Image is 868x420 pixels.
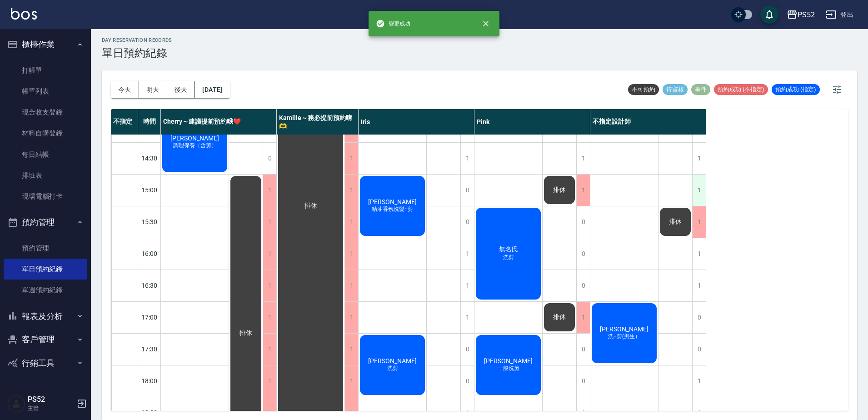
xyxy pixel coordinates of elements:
[344,302,358,333] div: 1
[263,334,276,365] div: 1
[576,270,590,301] div: 0
[460,143,474,174] div: 1
[4,238,87,259] a: 預約管理
[370,205,415,213] span: 精油香氛洗髮+剪
[606,333,642,340] span: 洗+剪(男生）
[460,302,474,333] div: 1
[263,270,276,301] div: 1
[4,60,87,81] a: 打帳單
[576,238,590,270] div: 0
[263,143,276,174] div: 0
[783,5,818,24] button: PS52
[138,174,161,206] div: 15:00
[385,365,400,372] span: 洗剪
[4,186,87,207] a: 現場電腦打卡
[576,365,590,397] div: 0
[263,206,276,238] div: 1
[692,143,706,174] div: 1
[692,302,706,333] div: 0
[139,81,167,98] button: 明天
[4,305,87,328] button: 報表及分析
[277,109,359,135] div: Kamille～務必提前預約唷🫶
[576,206,590,238] div: 0
[501,254,516,261] span: 洗剪
[760,5,778,24] button: save
[161,109,277,135] div: Cherry～建議提前預約哦❤️
[344,143,358,174] div: 1
[138,333,161,365] div: 17:30
[11,8,37,20] img: Logo
[102,47,172,60] h3: 單日預約紀錄
[482,357,534,365] span: [PERSON_NAME]
[460,206,474,238] div: 0
[551,186,568,194] span: 排休
[476,14,496,34] button: close
[4,81,87,102] a: 帳單列表
[111,81,139,98] button: 今天
[366,357,419,365] span: [PERSON_NAME]
[4,102,87,123] a: 現金收支登錄
[4,33,87,56] button: 櫃檯作業
[344,206,358,238] div: 1
[474,109,590,135] div: Pink
[169,135,221,142] span: [PERSON_NAME]
[263,365,276,397] div: 1
[4,210,87,234] button: 預約管理
[344,334,358,365] div: 1
[576,143,590,174] div: 1
[263,238,276,270] div: 1
[663,85,688,94] span: 待審核
[238,329,254,337] span: 排休
[28,395,74,404] h5: PS52
[4,280,87,300] a: 單週預約紀錄
[138,142,161,174] div: 14:30
[344,238,358,270] div: 1
[102,37,172,43] h2: day Reservation records
[4,351,87,375] button: 行銷工具
[460,238,474,270] div: 1
[366,198,419,205] span: [PERSON_NAME]
[628,85,659,94] span: 不可預約
[344,365,358,397] div: 1
[497,245,520,254] span: 無名氏
[344,270,358,301] div: 1
[138,365,161,397] div: 18:00
[28,404,74,412] p: 主管
[138,238,161,270] div: 16:00
[598,325,650,333] span: [PERSON_NAME]
[376,19,410,28] span: 變更成功
[460,365,474,397] div: 0
[692,238,706,270] div: 1
[692,175,706,206] div: 1
[167,81,195,98] button: 後天
[692,334,706,365] div: 0
[798,9,815,20] div: PS52
[359,109,474,135] div: Iris
[667,218,683,226] span: 排休
[692,270,706,301] div: 1
[263,302,276,333] div: 1
[138,109,161,135] div: 時間
[171,142,219,150] span: 調理保養（含剪）
[4,165,87,186] a: 排班表
[460,175,474,206] div: 0
[692,365,706,397] div: 1
[496,365,521,372] span: 一般洗剪
[691,85,710,94] span: 事件
[772,85,820,94] span: 預約成功 (指定)
[4,259,87,280] a: 單日預約紀錄
[692,206,706,238] div: 1
[4,144,87,165] a: 每日結帳
[138,301,161,333] div: 17:00
[460,270,474,301] div: 1
[344,175,358,206] div: 1
[7,395,25,413] img: Person
[4,123,87,144] a: 材料自購登錄
[714,85,768,94] span: 預約成功 (不指定)
[576,175,590,206] div: 1
[822,6,857,23] button: 登出
[138,270,161,301] div: 16:30
[551,313,568,321] span: 排休
[590,109,706,135] div: 不指定設計師
[4,328,87,351] button: 客戶管理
